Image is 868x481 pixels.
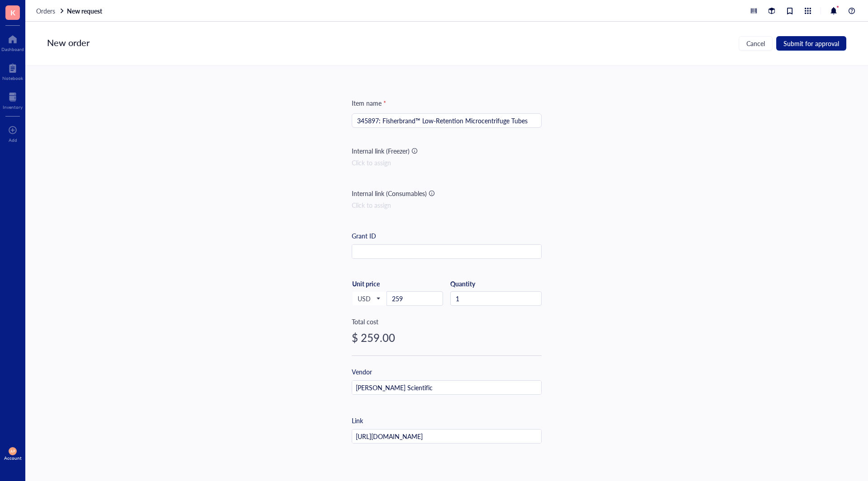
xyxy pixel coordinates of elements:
span: AP [10,449,15,453]
div: Account [4,455,22,461]
a: Orders [36,7,65,15]
div: Internal link (Freezer) [352,146,410,156]
span: Submit for approval [783,40,839,47]
div: Add [9,137,17,143]
span: K [10,7,15,18]
div: Link [352,416,363,425]
span: Orders [36,6,55,15]
div: Grant ID [352,231,376,241]
div: Click to assign [352,200,542,210]
div: $ 259.00 [352,330,542,345]
div: Notebook [2,75,23,81]
a: Notebook [2,61,23,81]
div: Vendor [352,367,372,377]
div: Click to assign [352,158,542,168]
div: New order [47,36,90,51]
div: Inventory [3,104,23,110]
a: New request [67,7,104,15]
div: Item name [352,98,386,108]
div: Quantity [450,280,542,288]
span: Cancel [746,40,765,47]
span: USD [358,294,380,303]
div: Unit price [352,280,409,288]
div: Dashboard [1,47,24,52]
button: Cancel [739,36,773,51]
div: Internal link (Consumables) [352,188,427,198]
button: Submit for approval [776,36,846,51]
a: Inventory [3,90,23,110]
div: Total cost [352,317,542,327]
a: Dashboard [1,32,24,52]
